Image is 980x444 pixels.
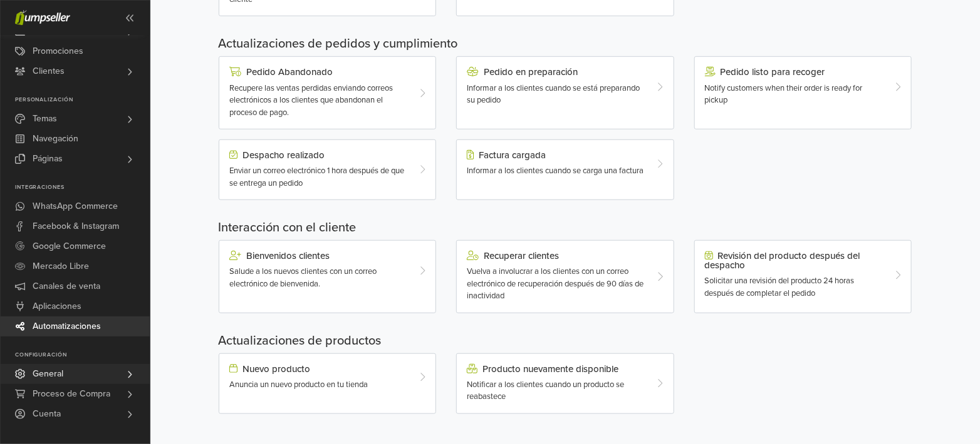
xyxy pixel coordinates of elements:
span: Solicitar una revisión del producto 24 horas después de completar el pedido [705,276,855,298]
span: Promociones [33,41,83,61]
span: Páginas [33,149,63,169]
div: Pedido Abandonado [229,67,408,77]
div: Nuevo producto [229,364,408,374]
span: WhatsApp Commerce [33,196,118,216]
span: General [33,364,63,384]
span: Google Commerce [33,236,106,256]
span: Aplicaciones [33,296,81,316]
div: Pedido listo para recoger [705,67,884,77]
p: Configuración [15,351,150,359]
span: Canales de venta [33,276,100,296]
span: Navegación [33,129,78,149]
div: Pedido en preparación [467,67,645,77]
span: Vuelva a involucrar a los clientes con un correo electrónico de recuperación después de 90 días d... [467,266,644,301]
span: Automatizaciones [33,316,101,336]
div: Bienvenidos clientes [229,251,408,261]
span: Cuenta [33,404,61,424]
h5: Actualizaciones de productos [218,333,912,348]
span: Facebook & Instagram [33,216,119,236]
span: Salude a los nuevos clientes con un correo electrónico de bienvenida. [229,266,377,289]
div: Recuperar clientes [467,251,645,261]
span: Informar a los clientes cuando se está preparando su pedido [467,83,640,106]
span: Notificar a los clientes cuando un producto se reabastece [467,380,624,402]
div: Producto nuevamente disponible [467,364,645,374]
h5: Interacción con el cliente [218,220,912,235]
span: Mercado Libre [33,256,89,276]
span: Recupere las ventas perdidas enviando correos electrónicos a los clientes que abandonan el proces... [229,83,393,118]
span: Enviar un correo electrónico 1 hora después de que se entrega un pedido [229,166,404,188]
span: Proceso de Compra [33,384,110,404]
span: Notify customers when their order is ready for pickup [705,83,863,106]
span: Anuncia un nuevo producto en tu tienda [229,380,368,390]
p: Integraciones [15,184,150,191]
p: Personalización [15,96,150,104]
span: Informar a los clientes cuando se carga una factura [467,166,644,176]
div: Factura cargada [467,150,645,160]
span: Temas [33,109,57,129]
div: Revisión del producto después del despacho [705,251,884,270]
span: Clientes [33,61,65,81]
div: Despacho realizado [229,150,408,160]
h5: Actualizaciones de pedidos y cumplimiento [218,36,912,51]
